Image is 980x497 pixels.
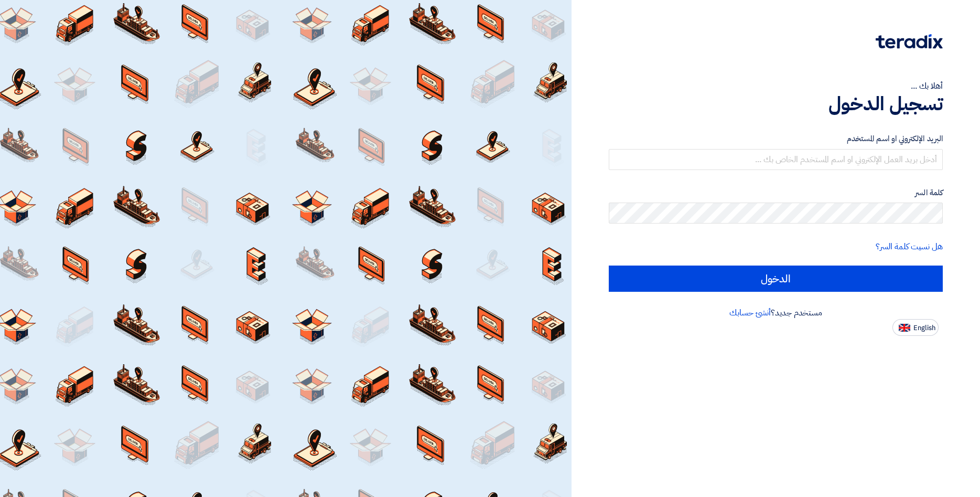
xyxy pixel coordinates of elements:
button: English [892,319,939,336]
input: أدخل بريد العمل الإلكتروني او اسم المستخدم الخاص بك ... [609,149,943,170]
img: en-US.png [899,324,910,332]
a: أنشئ حسابك [729,306,771,319]
span: English [913,324,935,332]
img: Teradix logo [876,34,943,49]
a: هل نسيت كلمة السر؟ [876,240,943,253]
label: كلمة السر [609,187,943,199]
label: البريد الإلكتروني او اسم المستخدم [609,133,943,145]
h1: تسجيل الدخول [609,92,943,115]
div: أهلا بك ... [609,80,943,92]
div: مستخدم جديد؟ [609,306,943,319]
input: الدخول [609,266,943,292]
